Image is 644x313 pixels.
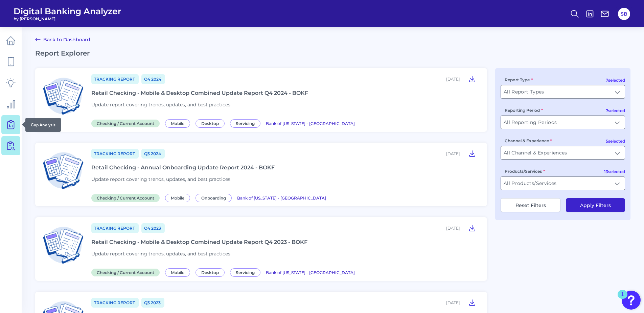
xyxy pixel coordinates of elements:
[41,74,86,119] img: Checking / Current Account
[25,118,61,132] div: Gap Analysis
[14,16,121,21] span: by [PERSON_NAME]
[465,297,479,308] button: Retail Checking - Annual Onboarding Update Report 2023 - BOKF
[91,164,275,171] div: Retail Checking - Annual Onboarding Update Report 2024 - BOKF
[195,269,227,275] a: Desktop
[165,194,190,202] span: Mobile
[566,198,625,212] button: Apply Filters
[165,194,193,201] a: Mobile
[91,269,162,275] a: Checking / Current Account
[91,74,139,84] a: Tracking Report
[266,121,355,126] span: Bank of [US_STATE] - [GEOGRAPHIC_DATA]
[465,223,479,233] button: Retail Checking - Mobile & Desktop Combined Update Report Q4 2023 - BOKF
[195,194,234,201] a: Onboarding
[141,149,165,159] a: Q3 2024
[91,120,160,127] span: Checking / Current Account
[195,119,225,128] span: Desktop
[446,300,460,305] div: [DATE]
[41,223,86,268] img: Checking / Current Account
[501,198,560,212] button: Reset Filters
[195,120,227,126] a: Desktop
[505,138,552,143] label: Channel & Experience
[91,239,307,245] div: Retail Checking - Mobile & Desktop Combined Update Report Q4 2023 - BOKF
[141,298,164,308] a: Q3 2023
[165,268,190,277] span: Mobile
[195,194,232,202] span: Onboarding
[91,223,139,233] a: Tracking Report
[14,6,121,16] span: Digital Banking Analyzer
[141,223,165,233] a: Q4 2023
[618,8,630,20] button: SB
[505,77,533,82] label: Report Type
[237,195,326,201] span: Bank of [US_STATE] - [GEOGRAPHIC_DATA]
[165,119,190,128] span: Mobile
[446,226,460,231] div: [DATE]
[465,148,479,159] button: Retail Checking - Annual Onboarding Update Report 2024 - BOKF
[266,269,355,275] a: Bank of [US_STATE] - [GEOGRAPHIC_DATA]
[91,194,160,202] span: Checking / Current Account
[505,108,543,113] label: Reporting Period
[266,270,355,275] span: Bank of [US_STATE] - [GEOGRAPHIC_DATA]
[91,90,308,96] div: Retail Checking - Mobile & Desktop Combined Update Report Q4 2024 - BOKF
[35,36,90,44] a: Back to Dashboard
[91,194,162,201] a: Checking / Current Account
[622,291,641,310] button: Open Resource Center, 1 new notification
[195,268,225,277] span: Desktop
[165,120,193,126] a: Mobile
[91,149,139,159] a: Tracking Report
[41,148,86,193] img: Checking / Current Account
[465,74,479,84] button: Retail Checking - Mobile & Desktop Combined Update Report Q4 2024 - BOKF
[141,74,165,84] a: Q4 2024
[165,269,193,275] a: Mobile
[446,77,460,82] div: [DATE]
[237,194,326,201] a: Bank of [US_STATE] - [GEOGRAPHIC_DATA]
[230,119,260,128] span: Servicing
[91,269,160,276] span: Checking / Current Account
[230,268,260,277] span: Servicing
[230,269,263,275] a: Servicing
[505,169,545,174] label: Products/Services
[91,102,230,108] span: Update report covering trends, updates, and best practices
[230,120,263,126] a: Servicing
[91,251,230,257] span: Update report covering trends, updates, and best practices
[446,151,460,156] div: [DATE]
[266,120,355,126] a: Bank of [US_STATE] - [GEOGRAPHIC_DATA]
[621,294,624,303] div: 1
[35,49,630,57] h2: Report Explorer
[91,298,139,308] a: Tracking Report
[91,176,230,182] span: Update report covering trends, updates, and best practices
[91,120,162,126] a: Checking / Current Account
